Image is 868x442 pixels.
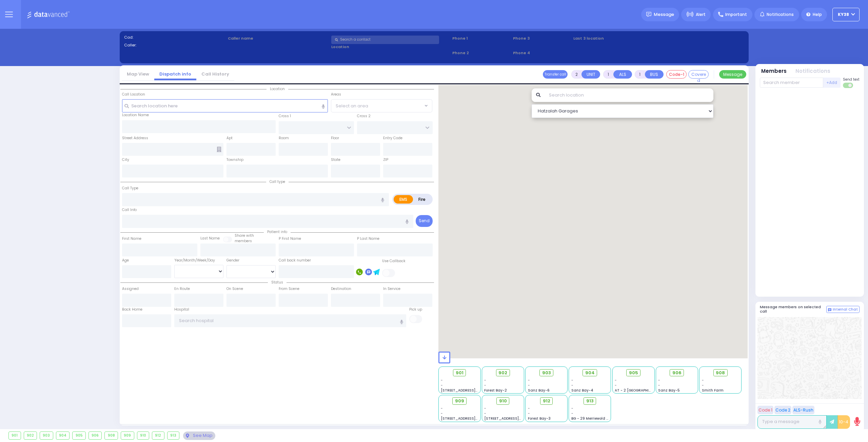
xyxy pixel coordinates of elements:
[528,406,530,411] span: -
[484,406,486,411] span: -
[528,378,530,383] span: -
[658,378,660,383] span: -
[89,432,102,439] div: 906
[828,308,831,312] img: comment-alt.png
[183,432,215,440] div: See map
[658,383,660,388] span: -
[441,411,443,416] span: -
[615,378,617,383] span: -
[456,370,463,376] span: 901
[571,411,573,416] span: -
[702,378,704,383] span: -
[774,406,791,414] button: Code 2
[629,370,638,376] span: 905
[226,157,243,163] label: Township
[484,416,548,421] span: [STREET_ADDRESS][PERSON_NAME]
[761,67,787,75] button: Members
[174,307,189,312] label: Hospital
[331,135,339,141] label: Floor
[716,370,725,376] span: 908
[122,92,145,97] label: Call Location
[121,432,134,439] div: 909
[122,71,154,77] a: Map View
[331,36,439,44] input: Search a contact
[383,157,388,163] label: ZIP
[441,406,443,411] span: -
[543,398,550,404] span: 912
[409,307,422,312] label: Pick up
[452,36,511,41] span: Phone 1
[760,305,826,314] h5: Message members on selected call
[122,135,148,141] label: Street Address
[105,432,118,439] div: 908
[585,370,595,376] span: 904
[813,12,822,18] span: Help
[571,383,573,388] span: -
[200,236,220,241] label: Last Name
[441,416,505,421] span: [STREET_ADDRESS][PERSON_NAME]
[528,388,550,393] span: Sanz Bay-6
[279,258,311,263] label: Call back number
[696,12,706,18] span: Alert
[357,113,371,119] label: Cross 2
[843,77,860,82] span: Send text
[455,398,464,404] span: 909
[235,233,254,238] small: Share with
[413,195,432,204] label: Fire
[645,70,664,79] button: BUS
[226,258,239,263] label: Gender
[441,378,443,383] span: -
[498,370,507,376] span: 902
[658,388,680,393] span: Sanz Bay-5
[452,50,511,56] span: Phone 2
[279,113,291,119] label: Cross 1
[826,306,860,313] button: Internal Chat
[416,215,433,227] button: Send
[331,286,351,292] label: Destination
[441,383,443,388] span: -
[513,50,571,56] span: Phone 4
[174,314,407,327] input: Search hospital
[264,229,291,234] span: Patient info
[152,432,164,439] div: 912
[571,406,573,411] span: -
[571,388,593,393] span: Sanz Bay-4
[688,70,709,79] button: Covered
[122,236,141,241] label: First Name
[702,383,704,388] span: -
[217,147,221,152] span: Other building occupants
[513,36,571,41] span: Phone 3
[331,157,340,163] label: State
[174,258,223,263] div: Year/Month/Week/Day
[528,411,530,416] span: -
[24,432,37,439] div: 902
[615,383,617,388] span: -
[646,12,651,17] img: message.svg
[573,36,659,41] label: Last 3 location
[226,286,243,292] label: On Scene
[40,432,53,439] div: 903
[137,432,149,439] div: 910
[124,42,225,48] label: Caller:
[266,179,289,184] span: Call type
[268,280,287,285] span: Status
[394,195,413,204] label: EMS
[279,236,301,241] label: P First Name
[228,36,329,41] label: Caller name
[545,88,714,102] input: Search location
[615,388,665,393] span: AT - 2 [GEOGRAPHIC_DATA]
[441,388,505,393] span: [STREET_ADDRESS][PERSON_NAME]
[484,388,507,393] span: Forest Bay-2
[331,44,450,50] label: Location
[571,416,609,421] span: BG - 29 Merriewold S.
[528,383,530,388] span: -
[719,70,746,79] button: Message
[383,135,402,141] label: Entry Code
[235,238,252,244] span: members
[122,286,139,292] label: Assigned
[357,236,379,241] label: P Last Name
[73,432,85,439] div: 905
[154,71,196,77] a: Dispatch info
[792,406,814,414] button: ALS-Rush
[27,10,72,19] img: Logo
